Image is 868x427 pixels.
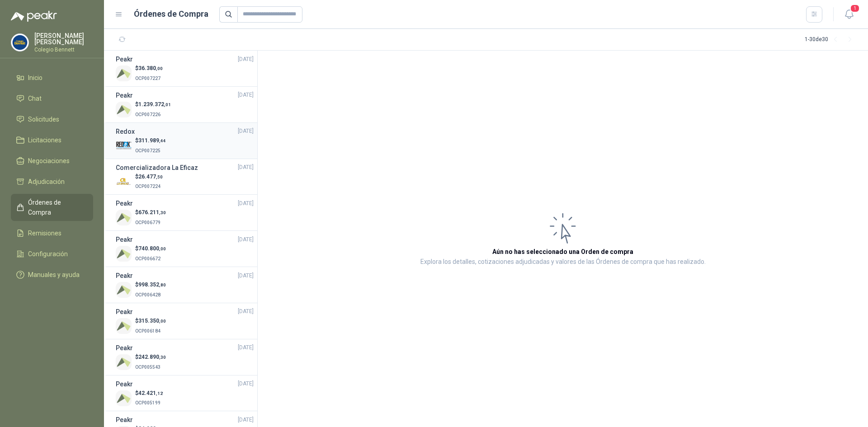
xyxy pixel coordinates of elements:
[159,355,166,360] span: ,30
[135,148,160,153] span: OCP007225
[135,100,171,109] p: $
[135,389,163,398] p: $
[116,90,133,100] h3: Peakr
[135,136,166,145] p: $
[34,47,93,52] p: Colegio Bennett
[238,272,254,280] span: [DATE]
[116,235,254,263] a: Peakr[DATE] Company Logo$740.800,00OCP006672
[238,55,254,64] span: [DATE]
[28,73,42,83] span: Inicio
[116,390,132,406] img: Company Logo
[159,138,166,143] span: ,44
[116,163,254,191] a: Comercializadora La Eficaz[DATE] Company Logo$26.477,50OCP007224
[134,8,208,20] h1: Órdenes de Compra
[138,174,163,180] span: 26.477
[116,66,132,81] img: Company Logo
[116,163,198,173] h3: Comercializadora La Eficaz
[116,271,254,299] a: Peakr[DATE] Company Logo$998.352,80OCP006428
[138,318,166,324] span: 315.350
[159,246,166,251] span: ,00
[138,65,163,71] span: 36.380
[11,245,93,263] a: Configuración
[116,354,132,370] img: Company Logo
[135,256,160,261] span: OCP006672
[135,184,160,189] span: OCP007224
[116,127,135,136] h3: Redox
[11,131,93,149] a: Licitaciones
[116,307,133,317] h3: Peakr
[238,416,254,424] span: [DATE]
[156,174,163,179] span: ,50
[138,245,166,252] span: 740.800
[159,210,166,215] span: ,30
[116,90,254,119] a: Peakr[DATE] Company Logo$1.239.372,01OCP007226
[34,33,93,45] p: [PERSON_NAME] [PERSON_NAME]
[135,281,166,289] p: $
[116,198,133,208] h3: Peakr
[28,249,68,259] span: Configuración
[28,197,85,217] span: Órdenes de Compra
[11,266,93,283] a: Manuales y ayuda
[159,282,166,287] span: ,80
[135,400,160,405] span: OCP005199
[135,353,166,361] p: $
[116,235,133,244] h3: Peakr
[156,66,163,71] span: ,00
[28,177,65,187] span: Adjudicación
[850,4,860,13] span: 1
[238,343,254,352] span: [DATE]
[116,210,132,225] img: Company Logo
[11,194,93,221] a: Órdenes de Compra
[135,244,166,253] p: $
[156,391,163,396] span: ,12
[116,127,254,155] a: Redox[DATE] Company Logo$311.989,44OCP007225
[238,380,254,388] span: [DATE]
[116,379,254,408] a: Peakr[DATE] Company Logo$42.421,12OCP005199
[28,94,42,103] span: Chat
[116,318,132,334] img: Company Logo
[28,135,61,145] span: Licitaciones
[135,173,163,181] p: $
[135,112,160,117] span: OCP007226
[138,390,163,396] span: 42.421
[135,317,166,325] p: $
[116,343,254,371] a: Peakr[DATE] Company Logo$242.890,30OCP005543
[159,319,166,324] span: ,00
[116,198,254,227] a: Peakr[DATE] Company Logo$676.211,30OCP006779
[138,137,166,144] span: 311.989
[28,270,80,280] span: Manuales y ayuda
[841,6,857,23] button: 1
[135,365,160,370] span: OCP005543
[135,208,166,217] p: $
[138,282,166,288] span: 998.352
[11,152,93,169] a: Negociaciones
[116,343,133,353] h3: Peakr
[11,11,57,22] img: Logo peakr
[116,54,133,64] h3: Peakr
[11,173,93,190] a: Adjudicación
[116,415,133,425] h3: Peakr
[116,54,254,83] a: Peakr[DATE] Company Logo$36.380,00OCP007227
[116,174,132,189] img: Company Logo
[116,282,132,298] img: Company Logo
[164,102,171,107] span: ,01
[11,111,93,128] a: Solicitudes
[135,292,160,297] span: OCP006428
[135,76,160,81] span: OCP007227
[135,64,163,73] p: $
[238,163,254,172] span: [DATE]
[238,235,254,244] span: [DATE]
[135,220,160,225] span: OCP006779
[11,34,28,51] img: Company Logo
[116,271,133,281] h3: Peakr
[135,328,160,333] span: OCP006184
[11,90,93,107] a: Chat
[28,114,59,124] span: Solicitudes
[116,102,132,117] img: Company Logo
[238,127,254,136] span: [DATE]
[238,199,254,208] span: [DATE]
[138,101,171,108] span: 1.239.372
[28,228,61,238] span: Remisiones
[11,69,93,86] a: Inicio
[116,379,133,389] h3: Peakr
